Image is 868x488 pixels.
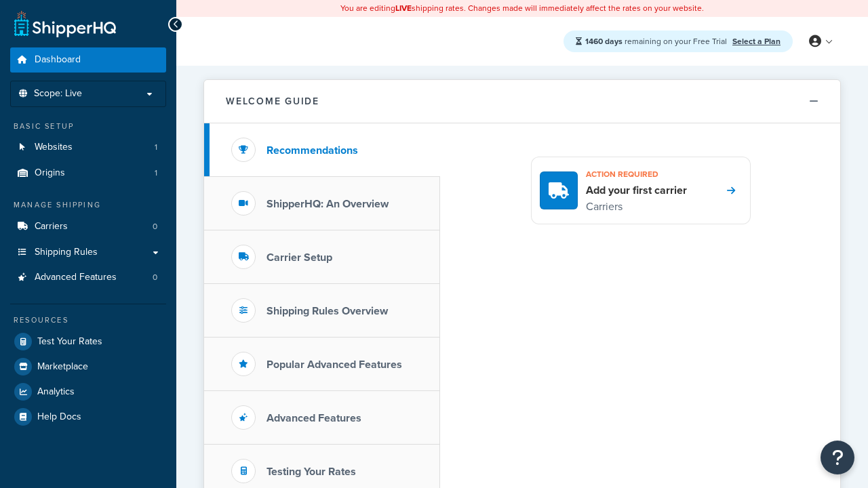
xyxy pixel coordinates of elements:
[10,47,166,73] a: Dashboard
[10,380,166,404] a: Analytics
[10,161,166,186] li: Origins
[10,240,166,265] a: Shipping Rules
[585,35,623,47] strong: 1460 days
[267,412,361,424] h3: Advanced Features
[10,314,166,326] div: Resources
[267,198,389,210] h3: ShipperHQ: An Overview
[10,199,166,211] div: Manage Shipping
[37,361,88,373] span: Marketplace
[35,54,81,66] span: Dashboard
[10,354,166,379] a: Marketplace
[35,247,98,258] span: Shipping Rules
[153,272,157,283] span: 0
[10,265,166,290] a: Advanced Features0
[267,305,388,317] h3: Shipping Rules Overview
[586,183,687,198] h4: Add your first carrier
[35,221,68,232] span: Carriers
[10,214,166,239] li: Carriers
[35,142,73,153] span: Websites
[267,466,356,478] h3: Testing Your Rates
[267,251,332,264] h3: Carrier Setup
[267,144,358,157] h3: Recommendations
[155,142,157,153] span: 1
[10,329,166,354] a: Test Your Rates
[204,80,840,123] button: Welcome Guide
[10,135,166,160] a: Websites1
[153,221,157,232] span: 0
[395,2,412,14] b: LIVE
[267,359,402,371] h3: Popular Advanced Features
[226,96,319,106] h2: Welcome Guide
[35,167,65,179] span: Origins
[10,121,166,132] div: Basic Setup
[10,405,166,429] a: Help Docs
[10,265,166,290] li: Advanced Features
[37,386,75,398] span: Analytics
[586,198,687,216] p: Carriers
[37,336,102,348] span: Test Your Rates
[10,214,166,239] a: Carriers0
[10,161,166,186] a: Origins1
[732,35,781,47] a: Select a Plan
[10,135,166,160] li: Websites
[821,441,854,474] button: Open Resource Center
[155,167,157,179] span: 1
[34,88,82,100] span: Scope: Live
[585,35,729,47] span: remaining on your Free Trial
[37,411,81,423] span: Help Docs
[35,272,117,283] span: Advanced Features
[586,165,687,183] h3: Action required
